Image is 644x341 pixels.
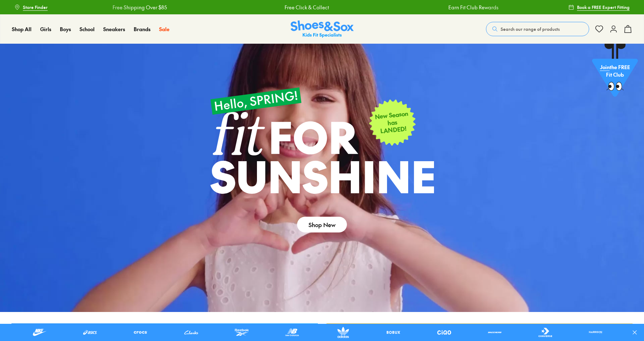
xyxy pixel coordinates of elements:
[134,25,151,33] a: Brands
[428,4,478,11] a: Earn Fit Club Rewards
[23,4,48,10] span: Store Finder
[92,4,147,11] a: Free Shipping Over $85
[291,20,354,38] img: SNS_Logo_Responsive.svg
[600,65,610,72] span: Join
[80,25,95,33] a: School
[297,217,347,232] a: Shop New
[103,25,125,33] a: Sneakers
[486,22,589,36] button: Search our range of products
[264,4,309,11] a: Free Click & Collect
[40,25,51,33] a: Girls
[577,4,630,10] span: Book a FREE Expert Fitting
[592,43,638,101] a: Jointhe FREE Fit Club
[592,59,638,86] p: the FREE Fit Club
[291,20,354,38] a: Shoes & Sox
[568,1,630,14] a: Book a FREE Expert Fitting
[501,26,560,32] span: Search our range of products
[159,25,170,33] a: Sale
[14,1,48,14] a: Store Finder
[12,25,32,33] a: Shop All
[60,25,71,33] a: Boys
